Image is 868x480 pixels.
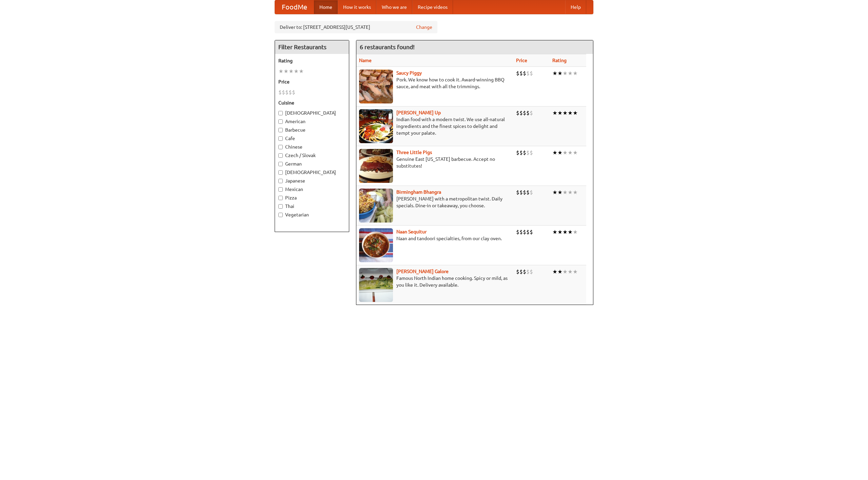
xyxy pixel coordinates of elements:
[516,268,519,275] li: $
[294,68,299,75] li: ★
[292,89,295,96] li: $
[526,189,530,196] li: $
[519,228,523,236] li: $
[396,189,441,195] a: Birmingham Bhangra
[360,44,415,50] ng-pluralize: 6 restaurants found!
[396,70,422,76] b: Saucy Piggy
[289,68,294,75] li: ★
[278,194,346,201] label: Pizza
[519,268,523,275] li: $
[557,228,563,236] li: ★
[568,189,573,196] li: ★
[526,70,530,77] li: $
[563,228,568,236] li: ★
[573,70,578,77] li: ★
[516,70,519,77] li: $
[278,179,283,183] input: Japanese
[359,235,511,242] p: Naan and tandoori specialties, from our clay oven.
[278,128,283,132] input: Barbecue
[552,268,557,275] li: ★
[565,0,586,14] a: Help
[396,150,432,155] a: Three Little Pigs
[278,68,283,75] li: ★
[519,70,523,77] li: $
[275,21,437,33] div: Deliver to: [STREET_ADDRESS][US_STATE]
[523,70,526,77] li: $
[278,127,346,133] label: Barbecue
[519,149,523,156] li: $
[278,177,346,184] label: Japanese
[278,89,282,96] li: $
[552,189,557,196] li: ★
[278,169,346,176] label: [DEMOGRAPHIC_DATA]
[416,24,432,31] a: Change
[275,40,349,54] h4: Filter Restaurants
[530,149,533,156] li: $
[289,89,292,96] li: $
[278,78,346,85] h5: Price
[278,153,283,158] input: Czech / Slovak
[519,109,523,117] li: $
[396,110,441,115] a: [PERSON_NAME] Up
[573,268,578,275] li: ★
[285,89,289,96] li: $
[278,110,346,116] label: [DEMOGRAPHIC_DATA]
[519,189,523,196] li: $
[568,109,573,117] li: ★
[278,119,283,124] input: American
[523,189,526,196] li: $
[573,109,578,117] li: ★
[530,70,533,77] li: $
[278,213,283,217] input: Vegetarian
[359,156,511,169] p: Genuine East [US_STATE] barbecue. Accept no substitutes!
[359,228,393,262] img: naansequitur.jpg
[278,160,346,167] label: German
[278,203,346,210] label: Thai
[278,162,283,166] input: German
[568,268,573,275] li: ★
[573,189,578,196] li: ★
[563,149,568,156] li: ★
[526,109,530,117] li: $
[523,149,526,156] li: $
[278,187,283,192] input: Mexican
[552,109,557,117] li: ★
[359,275,511,288] p: Famous North Indian home cooking. Spicy or mild, as you like it. Delivery available.
[568,149,573,156] li: ★
[563,109,568,117] li: ★
[523,268,526,275] li: $
[573,228,578,236] li: ★
[563,189,568,196] li: ★
[563,70,568,77] li: ★
[376,0,412,14] a: Who we are
[526,149,530,156] li: $
[278,118,346,125] label: American
[359,76,511,90] p: Pork. We know how to cook it. Award-winning BBQ sauce, and meat with all the trimmings.
[359,70,393,103] img: saucy.jpg
[557,149,563,156] li: ★
[278,196,283,200] input: Pizza
[359,149,393,183] img: littlepigs.jpg
[516,58,527,63] a: Price
[278,170,283,175] input: [DEMOGRAPHIC_DATA]
[359,116,511,136] p: Indian food with a modern twist. We use all-natural ingredients and the finest spices to delight ...
[278,152,346,159] label: Czech / Slovak
[359,109,393,143] img: curryup.jpg
[557,189,563,196] li: ★
[359,189,393,223] img: bhangra.jpg
[516,149,519,156] li: $
[396,229,427,234] a: Naan Sequitur
[359,195,511,209] p: [PERSON_NAME] with a metropolitan twist. Daily specials. Dine-in or takeaway, you choose.
[278,135,346,142] label: Cafe
[557,268,563,275] li: ★
[557,70,563,77] li: ★
[523,109,526,117] li: $
[278,145,283,149] input: Chinese
[282,89,285,96] li: $
[516,228,519,236] li: $
[530,109,533,117] li: $
[526,228,530,236] li: $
